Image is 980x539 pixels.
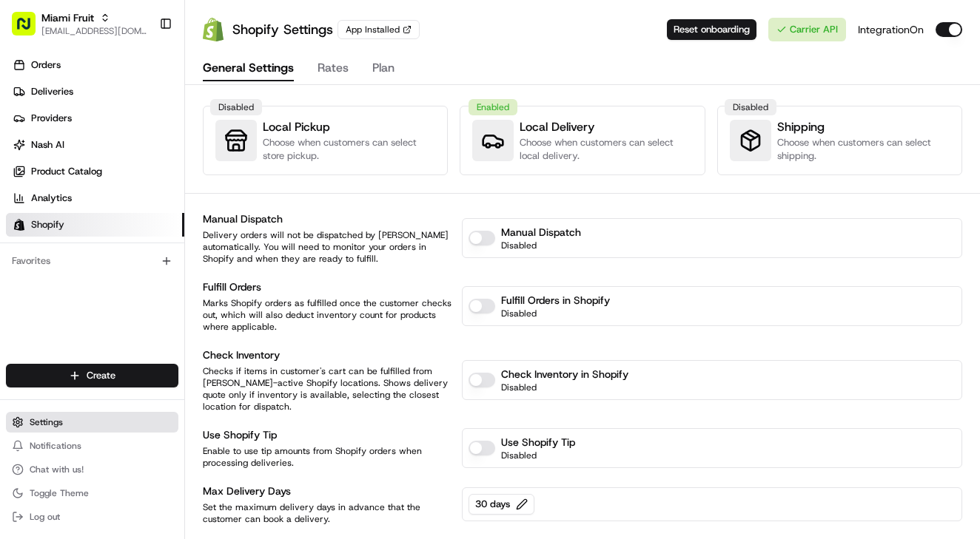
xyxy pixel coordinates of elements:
[87,369,115,382] span: Create
[203,445,453,469] p: Enable to use tip amounts from Shopify orders when processing deliveries.
[203,297,453,333] p: Marks Shopify orders as fulfilled once the customer checks out, which will also deduct inventory ...
[232,19,333,40] h1: Shopify Settings
[31,112,72,125] span: Providers
[501,367,628,382] p: Check Inventory in Shopify
[777,118,950,136] h3: Shipping
[15,216,27,228] div: 📗
[6,6,153,41] button: Miami Fruit[EMAIL_ADDRESS][DOMAIN_NAME]
[469,441,495,455] button: Enable Use Shopify Tip
[147,251,179,262] span: Pylon
[667,19,756,40] button: Reset onboarding
[210,99,262,115] div: Disabled
[38,95,244,111] input: Clear
[140,214,238,229] span: API Documentation
[30,214,113,229] span: Knowledge Base
[6,160,184,183] a: Product Catalog
[31,58,61,72] span: Orders
[777,136,950,163] p: Choose when customers can select shipping.
[469,299,495,313] button: Enable Fulfill Orders
[31,191,72,205] span: Analytics
[15,59,269,83] p: Welcome 👋
[41,25,147,37] button: [EMAIL_ADDRESS][DOMAIN_NAME]
[125,216,137,228] div: 💻
[469,494,534,515] button: 30 days
[520,136,692,163] p: Choose when customers can select local delivery.
[6,133,184,157] a: Nash AI
[41,10,94,25] button: Miami Fruit
[30,440,81,452] span: Notifications
[501,450,575,461] p: Disabled
[6,213,184,237] a: Shopify
[50,156,187,168] div: We're available if you need us!
[6,106,184,130] a: Providers
[6,364,178,387] button: Create
[203,229,453,265] p: Delivery orders will not be dispatched by [PERSON_NAME] automatically. You will need to monitor y...
[469,99,517,115] div: Enabled
[203,279,453,294] div: Fulfill Orders
[501,435,575,450] p: Use Shopify Tip
[318,56,349,81] button: Rates
[203,365,453,413] p: Checks if items in customer's cart can be fulfilled from [PERSON_NAME]-active Shopify locations. ...
[50,141,243,156] div: Start new chat
[469,231,495,245] button: Enable No Dispatch tag
[13,219,25,231] img: Shopify logo
[6,459,178,480] button: Chat with us!
[790,23,838,36] p: Carrier API
[30,487,89,499] span: Toggle Theme
[501,308,610,319] p: Disabled
[104,250,179,262] a: Powered byPylon
[469,373,495,387] button: Enable Check Inventory
[263,136,435,163] p: Choose when customers can select store pickup.
[203,427,453,442] div: Use Shopify Tip
[501,293,610,308] p: Fulfill Orders in Shopify
[252,146,269,163] button: Start new chat
[6,483,178,504] button: Toggle Theme
[9,209,119,235] a: 📗Knowledge Base
[6,80,184,104] a: Deliveries
[31,165,102,178] span: Product Catalog
[203,501,453,525] p: Set the maximum delivery days in advance that the customer can book a delivery.
[501,240,581,251] p: Disabled
[6,506,178,527] button: Log out
[725,99,776,115] div: Disabled
[520,118,692,136] h3: Local Delivery
[372,56,395,81] button: Plan
[263,118,435,136] h3: Local Pickup
[203,348,453,362] div: Check Inventory
[30,416,63,428] span: Settings
[119,209,244,235] a: 💻API Documentation
[501,225,581,240] p: Manual Dispatch
[501,382,628,393] p: Disabled
[858,22,924,37] span: Integration On
[30,511,60,523] span: Log out
[31,138,64,152] span: Nash AI
[203,211,453,226] div: Manual Dispatch
[6,249,178,273] div: Favorites
[6,186,184,210] a: Analytics
[31,218,64,231] span: Shopify
[338,20,420,39] a: App Installed
[15,15,44,44] img: Nash
[30,464,84,475] span: Chat with us!
[15,141,41,168] img: 1736555255976-a54dd68f-1ca7-489b-9aae-adbdc363a1c4
[31,85,73,98] span: Deliveries
[6,53,184,77] a: Orders
[203,56,294,81] button: General Settings
[6,412,178,433] button: Settings
[6,435,178,456] button: Notifications
[203,484,453,498] div: Max Delivery Days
